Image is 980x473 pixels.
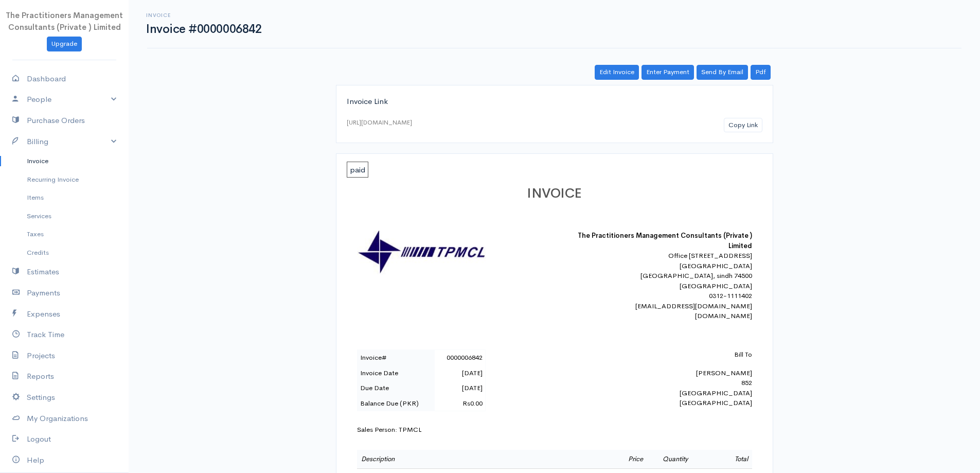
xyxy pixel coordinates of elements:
[595,65,639,80] a: Edit Invoice
[357,450,599,468] td: Description
[724,118,762,133] button: Copy Link
[647,450,704,468] td: Quantity
[572,251,752,321] div: Office [STREET_ADDRESS] [GEOGRAPHIC_DATA] [GEOGRAPHIC_DATA], sindh 74500 [GEOGRAPHIC_DATA] 0312-1...
[357,350,435,365] td: Invoice#
[704,450,752,468] td: Total
[435,350,485,365] td: 0000006842
[347,162,368,178] span: paid
[347,118,412,127] div: [URL][DOMAIN_NAME]
[146,23,261,36] h1: Invoice #0000006842
[357,380,435,396] td: Due Date
[697,65,748,80] a: Send By Email
[357,396,435,411] td: Balance Due (PKR)
[435,396,485,411] td: Rs0.00
[47,37,82,51] a: Upgrade
[572,349,752,408] div: [PERSON_NAME] 852 [GEOGRAPHIC_DATA] [GEOGRAPHIC_DATA]
[435,365,485,381] td: [DATE]
[572,349,752,360] p: Bill To
[751,65,771,80] a: Pdf
[357,231,486,274] img: logo-30862.jpg
[347,96,762,108] div: Invoice Link
[599,450,647,468] td: Price
[357,365,435,381] td: Invoice Date
[357,425,752,435] div: Sales Person: TPMCL
[435,380,485,396] td: [DATE]
[642,65,694,80] a: Enter Payment
[357,186,752,201] h1: INVOICE
[578,231,752,250] b: The Practitioners Management Consultants (Private ) Limited
[146,12,261,18] h6: Invoice
[6,10,123,32] span: The Practitioners Management Consultants (Private ) Limited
